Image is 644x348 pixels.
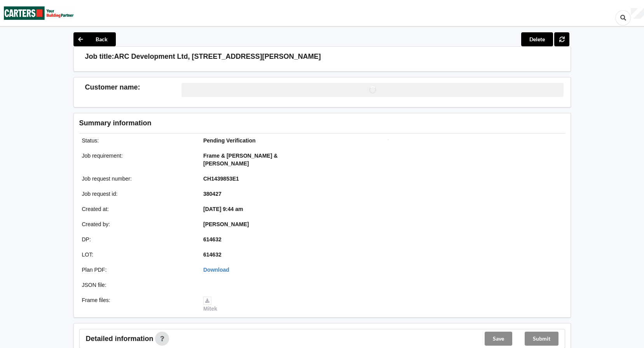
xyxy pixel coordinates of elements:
b: [DATE] 9:44 am [203,206,243,212]
button: Back [73,32,116,46]
div: Created at : [77,205,198,213]
div: LOT : [77,251,198,258]
div: Job requirement : [77,152,198,167]
b: Frame & [PERSON_NAME] & [PERSON_NAME] [203,153,277,167]
b: [PERSON_NAME] [203,221,249,227]
div: Job request number : [77,175,198,183]
div: DP : [77,236,198,243]
div: Job request id : [77,190,198,198]
span: Detailed information [86,335,154,342]
h3: Summary information [79,119,441,128]
b: Pending Verification [203,137,256,144]
b: 380427 [203,191,222,197]
a: Mitek [203,297,217,312]
div: Frame files : [77,296,198,313]
img: Carters [4,0,74,26]
div: User Profile [631,8,644,19]
h3: Job title: [85,52,114,61]
div: Plan PDF : [77,266,198,274]
a: Download [203,267,229,273]
h3: Customer name : [85,83,182,92]
img: Job impression image thumbnail [388,139,504,148]
button: Delete [521,32,553,46]
b: 614632 [203,251,222,258]
div: Created by : [77,220,198,228]
b: 614632 [203,236,222,243]
b: CH1439853E1 [203,176,239,182]
div: Status : [77,137,198,144]
div: JSON file : [77,281,198,289]
h3: ARC Development Ltd, [STREET_ADDRESS][PERSON_NAME] [114,52,321,61]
